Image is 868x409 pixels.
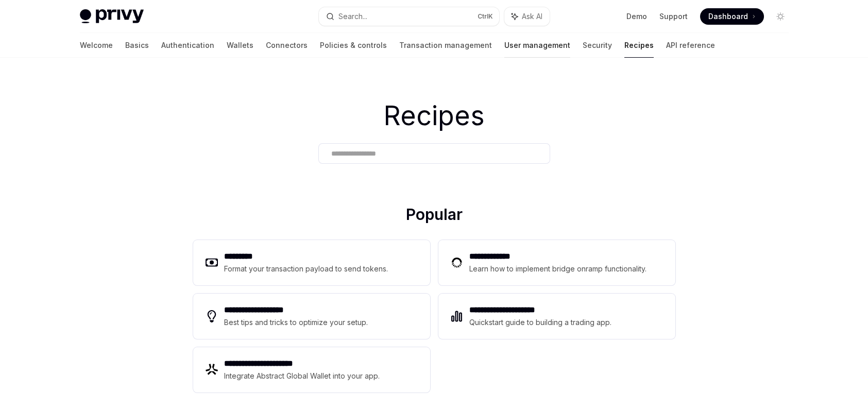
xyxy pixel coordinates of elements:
[193,205,675,228] h2: Popular
[478,12,493,21] span: Ctrl K
[522,11,542,22] span: Ask AI
[320,33,387,58] a: Policies & controls
[659,11,688,22] a: Support
[469,263,650,275] div: Learn how to implement bridge onramp functionality.
[666,33,715,58] a: API reference
[319,7,499,26] button: Search...CtrlK
[227,33,253,58] a: Wallets
[626,11,647,22] a: Demo
[338,10,367,23] div: Search...
[708,11,748,22] span: Dashboard
[224,370,381,382] div: Integrate Abstract Global Wallet into your app.
[700,8,764,25] a: Dashboard
[161,33,214,58] a: Authentication
[224,263,388,275] div: Format your transaction payload to send tokens.
[80,33,113,58] a: Welcome
[469,316,612,329] div: Quickstart guide to building a trading app.
[438,240,675,285] a: **** **** ***Learn how to implement bridge onramp functionality.
[125,33,149,58] a: Basics
[583,33,612,58] a: Security
[504,7,550,26] button: Ask AI
[504,33,570,58] a: User management
[624,33,654,58] a: Recipes
[80,9,144,24] img: light logo
[772,8,789,25] button: Toggle dark mode
[266,33,308,58] a: Connectors
[399,33,492,58] a: Transaction management
[193,240,430,285] a: **** ****Format your transaction payload to send tokens.
[224,316,369,329] div: Best tips and tricks to optimize your setup.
